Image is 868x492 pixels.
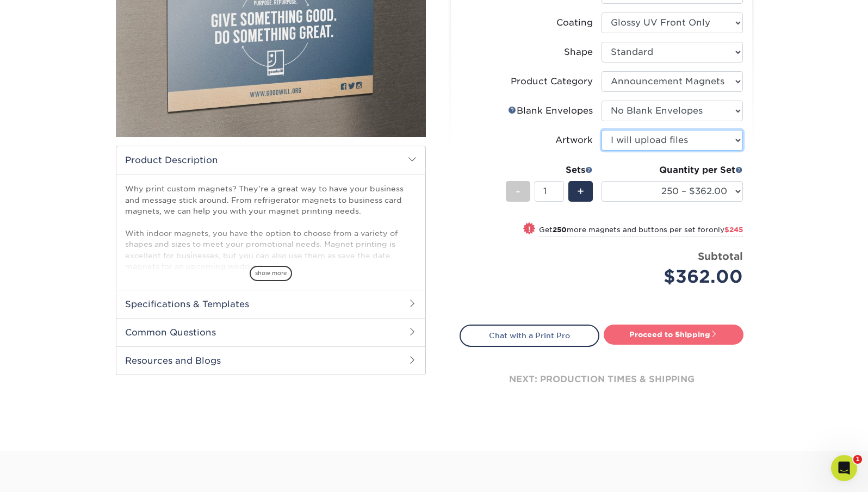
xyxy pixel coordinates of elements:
[506,164,593,177] div: Sets
[698,250,743,262] strong: Subtotal
[556,16,593,29] div: Coating
[250,266,292,281] span: show more
[125,183,417,272] p: Why print custom magnets? They're a great way to have your business and message stick around. Fro...
[604,325,743,344] a: Proceed to Shipping
[528,223,531,235] span: !
[116,318,425,346] h2: Common Questions
[116,346,425,375] h2: Resources and Blogs
[555,134,593,147] div: Artwork
[724,226,743,234] span: $245
[539,226,743,236] small: Get more magnets and buttons per set for
[610,264,743,290] div: $362.00
[511,75,593,88] div: Product Category
[508,104,593,117] div: Blank Envelopes
[709,226,743,234] span: only
[602,164,743,177] div: Quantity per Set
[516,183,520,200] span: -
[116,146,425,174] h2: Product Description
[831,455,857,481] iframe: Intercom live chat
[460,325,599,346] a: Chat with a Print Pro
[564,46,593,59] div: Shape
[853,455,862,464] span: 1
[553,226,567,234] strong: 250
[116,290,425,318] h2: Specifications & Templates
[460,347,743,412] div: next: production times & shipping
[577,183,584,200] span: +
